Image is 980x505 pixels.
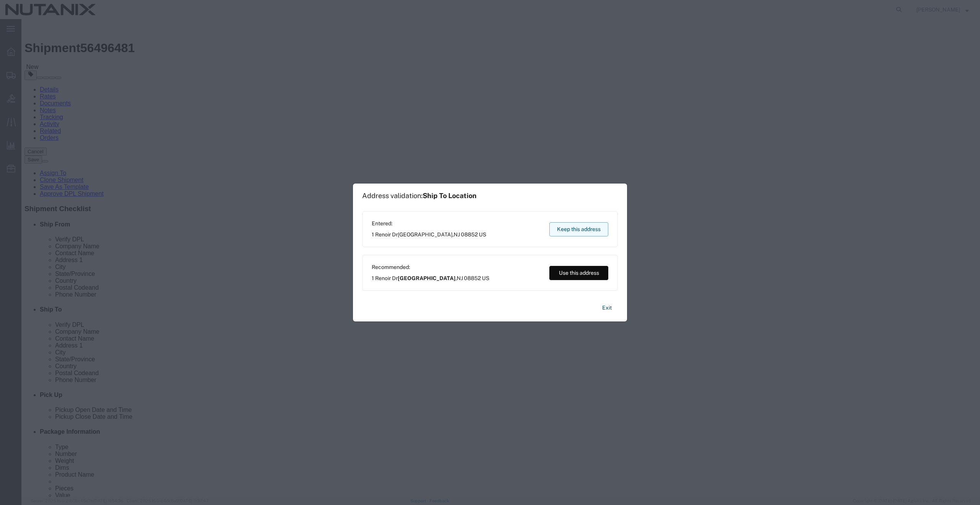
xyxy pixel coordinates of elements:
[372,231,486,239] span: 1 Renoir Dr ,
[596,301,618,315] button: Exit
[398,275,456,281] span: [GEOGRAPHIC_DATA]
[372,220,486,228] span: Entered:
[423,192,477,200] span: Ship To Location
[372,274,489,282] span: 1 Renoir Dr ,
[461,231,478,238] span: 08852
[549,266,608,280] button: Use this address
[362,192,477,200] h1: Address validation:
[479,231,486,238] span: US
[457,275,463,281] span: NJ
[398,231,452,238] span: [GEOGRAPHIC_DATA]
[372,263,489,271] span: Recommended:
[549,222,608,236] button: Keep this address
[464,275,481,281] span: 08852
[482,275,489,281] span: US
[454,231,460,238] span: NJ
